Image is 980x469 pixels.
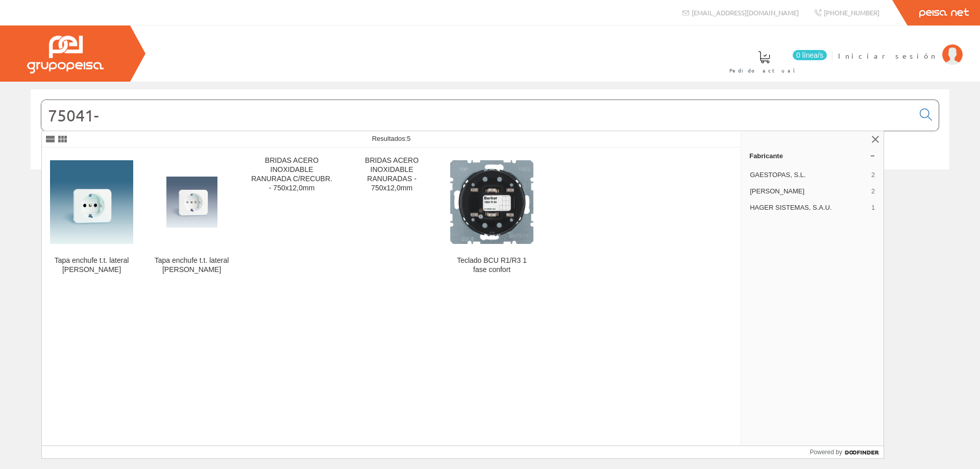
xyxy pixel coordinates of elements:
span: Powered by [810,448,842,457]
span: 2 [871,170,875,180]
a: Powered by [810,446,884,458]
a: Teclado BCU R1/R3 1 fase confort Teclado BCU R1/R3 1 fase confort [442,148,542,286]
span: Resultados: [372,135,411,142]
span: HAGER SISTEMAS, S.A.U. [750,203,867,212]
span: 5 [407,135,410,142]
div: BRIDAS ACERO INOXIDABLE RANURADAS - 750x12,0mm [350,156,433,193]
span: 2 [871,187,875,196]
span: [EMAIL_ADDRESS][DOMAIN_NAME] [692,8,799,17]
img: Tapa enchufe t.t. lateral simon [50,160,133,243]
img: Teclado BCU R1/R3 1 fase confort [450,160,533,243]
span: [PHONE_NUMBER] [824,8,879,17]
div: Teclado BCU R1/R3 1 fase confort [450,256,533,275]
div: © Grupo Peisa [31,182,949,191]
span: 0 línea/s [793,50,827,60]
span: Pedido actual [729,65,799,76]
a: Iniciar sesión [838,42,963,52]
img: Tapa enchufe t.t. lateral simon [166,177,217,228]
span: 1 [871,203,875,212]
a: BRIDAS ACERO INOXIDABLE RANURADA C/RECUBR. - 750x12,0mm [242,148,341,286]
a: BRIDAS ACERO INOXIDABLE RANURADAS - 750x12,0mm [342,148,442,286]
input: Buscar... [41,100,914,131]
a: Tapa enchufe t.t. lateral simon Tapa enchufe t.t. lateral [PERSON_NAME] [142,148,241,286]
a: Fabricante [741,147,884,164]
span: Iniciar sesión [838,51,937,61]
div: Tapa enchufe t.t. lateral [PERSON_NAME] [150,256,233,275]
div: BRIDAS ACERO INOXIDABLE RANURADA C/RECUBR. - 750x12,0mm [250,156,333,193]
span: [PERSON_NAME] [750,187,867,196]
a: Tapa enchufe t.t. lateral simon Tapa enchufe t.t. lateral [PERSON_NAME] [42,148,141,286]
img: Grupo Peisa [27,36,104,73]
span: GAESTOPAS, S.L. [750,170,867,180]
div: Tapa enchufe t.t. lateral [PERSON_NAME] [50,256,133,275]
